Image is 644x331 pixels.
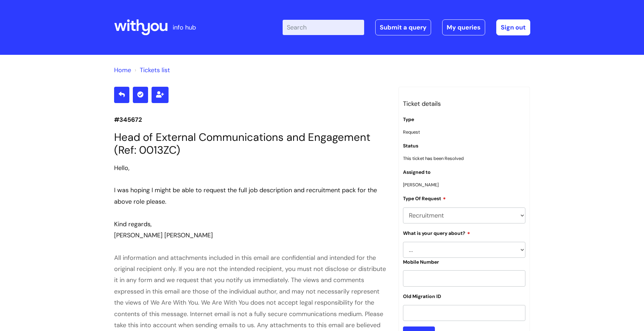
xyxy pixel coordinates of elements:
[403,181,526,189] p: [PERSON_NAME]
[114,66,131,74] a: Home
[403,128,526,136] p: Request
[114,65,131,76] li: Solution home
[403,195,446,202] label: Type Of Request
[403,98,526,109] h3: Ticket details
[140,66,170,74] a: Tickets list
[114,230,388,241] div: [PERSON_NAME] [PERSON_NAME]
[496,19,530,35] a: Sign out
[403,294,441,299] label: Old Migration ID
[403,154,526,162] p: This ticket has been Resolved
[114,185,388,207] div: I was hoping I might be able to request the full job description and recruitment pack for the abo...
[133,65,170,76] li: Tickets list
[283,19,530,35] div: | -
[114,131,388,156] h1: Head of External Communications and Engagement (Ref: 0013ZC)
[403,259,439,265] label: Mobile Number
[403,143,418,149] label: Status
[375,19,431,35] a: Submit a query
[173,22,196,33] p: info hub
[442,19,485,35] a: My queries
[114,162,388,173] div: Hello,
[114,114,388,125] p: #345672
[403,117,414,122] label: Type
[403,169,431,175] label: Assigned to
[283,20,364,35] input: Search
[114,219,388,230] div: Kind regards,
[403,229,470,236] label: What is your query about?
